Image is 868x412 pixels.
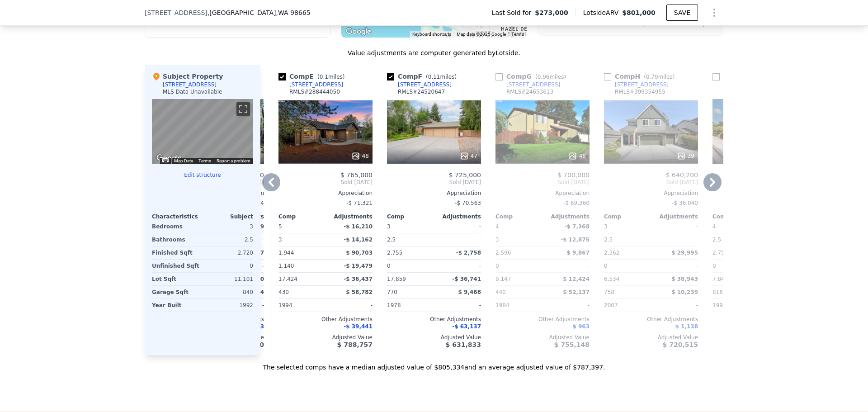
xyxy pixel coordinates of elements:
a: Open this area in Google Maps (opens a new window) [154,152,184,164]
div: Adjustments [651,213,698,220]
div: 48 [351,152,369,161]
div: RMLS # 399354955 [615,88,665,95]
span: 440 [495,289,506,295]
div: 2.5 [712,233,758,246]
span: 0 [495,263,499,269]
div: Adjusted Value [495,334,590,341]
span: ( miles) [640,74,678,80]
div: RMLS # 24520647 [398,88,445,95]
div: The selected comps have a median adjusted value of $805,334 and an average adjusted value of $787... [145,355,723,372]
div: Value adjustments are computer generated by Lotside . [145,48,723,57]
span: Sold [DATE] [495,179,590,186]
span: $ 9,867 [567,250,590,256]
span: -$ 36,741 [452,276,481,282]
div: Subject Property [152,72,223,81]
text: Selected Comp [613,21,647,27]
div: 11,101 [204,273,253,285]
div: Other Adjustments [387,316,481,323]
div: 39 [677,152,694,161]
span: 0.11 [428,74,440,80]
div: Adjusted Value [387,334,481,341]
div: Comp [278,213,325,220]
div: [STREET_ADDRESS] [398,81,452,88]
span: , [GEOGRAPHIC_DATA] [208,8,311,17]
div: - [653,233,698,246]
span: Lotside ARV [583,8,622,17]
div: Finished Sqft [152,246,201,259]
span: Sold [DATE] [387,179,481,186]
span: 758 [604,289,614,295]
button: Toggle fullscreen view [236,102,250,116]
span: 17,859 [387,276,406,282]
span: 6,534 [604,276,619,282]
div: - [653,220,698,233]
span: 0.96 [538,74,550,80]
span: 3 [604,223,608,230]
span: 2,755 [387,250,402,256]
span: Sold [DATE] [604,179,698,186]
span: $ 725,000 [449,171,481,179]
div: Other Adjustments [712,316,807,323]
div: 2,720 [204,246,253,259]
div: [STREET_ADDRESS] [163,81,217,88]
div: - [436,220,481,233]
span: $ 700,000 [557,171,590,179]
span: -$ 7,368 [565,223,590,230]
span: ( miles) [532,74,570,80]
span: -$ 63,137 [452,323,481,330]
div: Adjustments [434,213,481,220]
div: Appreciation [495,189,590,197]
span: 770 [387,289,397,295]
span: -$ 12,875 [561,237,590,243]
div: Other Adjustments [278,316,373,323]
span: $ 58,782 [346,289,373,295]
div: 1992 [204,299,253,312]
span: Sold [DATE] [278,179,373,186]
div: RMLS # 288444050 [289,88,340,95]
div: Appreciation [712,189,807,197]
div: 3 [495,233,541,246]
span: $ 29,995 [671,250,698,256]
div: - [436,233,481,246]
a: Terms (opens in new tab) [511,32,524,37]
span: -$ 69,360 [563,200,590,206]
button: Map Data [174,158,193,164]
div: 2.5 [204,233,253,246]
span: ( miles) [422,74,460,80]
span: -$ 70,563 [455,200,481,206]
span: 816 [712,289,723,295]
div: 1978 [387,299,432,312]
button: Show Options [705,4,723,22]
span: -$ 2,758 [456,250,481,256]
div: Appreciation [387,189,481,197]
a: [STREET_ADDRESS] [495,81,560,88]
span: 0.1 [320,74,328,80]
div: MLS Data Unavailable [163,88,222,95]
button: Keyboard shortcuts [162,158,169,162]
div: 3 [278,233,324,246]
div: Unfinished Sqft [152,260,201,272]
div: - [544,260,590,272]
span: $ 788,757 [337,341,373,348]
div: Comp [604,213,651,220]
div: - [653,260,698,272]
span: $ 755,148 [554,341,590,348]
div: - [327,299,373,312]
div: Comp [495,213,542,220]
img: Google [154,152,184,164]
span: 2,596 [495,250,511,256]
div: [STREET_ADDRESS] [615,81,669,88]
div: - [436,260,481,272]
button: Keyboard shortcuts [412,31,451,38]
span: 9,147 [495,276,511,282]
span: -$ 36,437 [344,276,373,282]
div: Comp E [278,72,349,81]
div: Other Adjustments [604,316,698,323]
div: Comp H [604,72,678,81]
div: Map [152,99,253,164]
span: ( miles) [314,74,348,80]
span: -$ 71,321 [346,200,373,206]
span: [STREET_ADDRESS] [145,8,208,17]
div: 2.5 [604,233,649,246]
span: 0 [712,263,716,269]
